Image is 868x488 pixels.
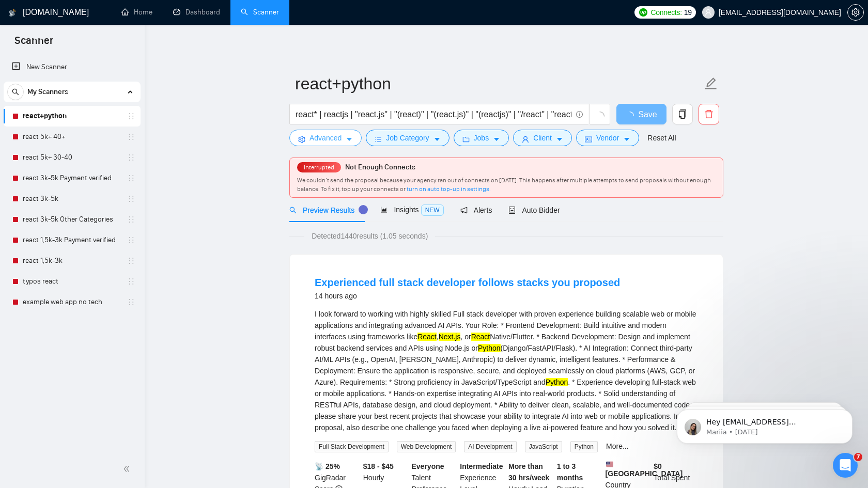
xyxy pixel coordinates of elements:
span: Scanner [6,33,61,55]
a: turn on auto top-up in settings. [407,185,491,193]
span: 7 [854,453,862,461]
img: upwork-logo.png [639,8,647,17]
b: [GEOGRAPHIC_DATA] [606,461,683,478]
div: 14 hours ago [315,290,620,302]
span: caret-down [623,135,630,143]
span: Jobs [474,132,489,144]
span: search [8,88,23,96]
span: copy [673,109,692,119]
button: folderJobscaret-down [454,130,509,146]
span: Alerts [460,206,492,214]
a: react 5k+ 30-40 [23,147,121,168]
span: holder [127,133,135,141]
span: double-left [123,464,133,474]
span: Not Enough Connects [345,163,415,171]
iframe: Intercom live chat [833,453,858,478]
button: Save [616,104,667,124]
button: setting [847,4,864,21]
img: logo [9,5,16,21]
span: caret-down [493,135,500,143]
span: user [705,9,712,16]
span: search [289,207,297,214]
a: react 1,5k-3k Payment verified [23,230,121,250]
span: bars [375,135,382,143]
span: Python [570,441,598,452]
span: holder [127,153,135,162]
a: homeHome [121,8,152,17]
span: Interrupted [301,164,337,171]
img: 🇺🇸 [606,461,613,468]
iframe: Intercom notifications message [661,388,868,460]
span: Full Stack Development [315,441,389,452]
span: edit [704,77,718,90]
b: Everyone [412,462,444,470]
b: $18 - $45 [363,462,394,470]
a: react 1,5k-3k [23,250,121,271]
span: Job Category [386,132,429,144]
li: My Scanners [4,82,141,312]
a: searchScanner [241,8,279,17]
a: react 3k-5k [23,188,121,209]
button: search [7,84,24,100]
mark: React [471,333,490,341]
span: setting [298,135,305,143]
b: 1 to 3 months [557,462,583,482]
b: More than 30 hrs/week [508,462,549,482]
span: Vendor [596,132,619,144]
a: dashboardDashboard [173,8,220,17]
span: holder [127,112,135,120]
span: holder [127,277,135,286]
span: user [522,135,529,143]
span: Web Development [397,441,456,452]
span: holder [127,215,135,224]
input: Search Freelance Jobs... [296,108,571,121]
button: idcardVendorcaret-down [576,130,639,146]
button: barsJob Categorycaret-down [366,130,449,146]
span: holder [127,298,135,306]
b: $ 0 [654,462,662,470]
a: setting [847,8,864,17]
span: AI Development [464,441,516,452]
span: We couldn’t send the proposal because your agency ran out of connects on [DATE]. This happens aft... [297,177,711,193]
span: setting [848,8,863,17]
mark: Next.js [439,333,461,341]
span: caret-down [433,135,441,143]
a: react+python [23,106,121,127]
mark: Python [478,344,501,352]
span: holder [127,236,135,244]
span: robot [508,207,516,214]
span: notification [460,207,468,214]
span: caret-down [346,135,353,143]
a: Reset All [647,132,676,144]
span: 19 [684,7,692,18]
a: react 3k-5k Other Categories [23,209,121,230]
mark: Python [546,378,568,386]
div: Tooltip anchor [359,205,368,214]
div: I look forward to working with highly skilled Full stack developer with proven experience buildin... [315,308,698,433]
button: settingAdvancedcaret-down [289,130,362,146]
span: NEW [421,204,444,216]
a: typos react [23,271,121,292]
span: holder [127,257,135,265]
b: 📡 25% [315,462,340,470]
span: Insights [380,206,443,214]
span: delete [699,109,719,119]
mark: React [417,333,437,341]
button: userClientcaret-down [513,130,572,146]
span: Preview Results [289,206,364,214]
span: JavaScript [525,441,562,452]
span: holder [127,195,135,203]
span: Save [638,108,657,121]
span: Advanced [309,132,342,144]
span: holder [127,174,135,182]
span: loading [626,112,638,120]
a: react 3k-5k Payment verified [23,168,121,188]
button: copy [672,104,693,124]
a: More... [606,442,629,450]
span: area-chart [380,206,388,213]
a: react 5k+ 40+ [23,127,121,147]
